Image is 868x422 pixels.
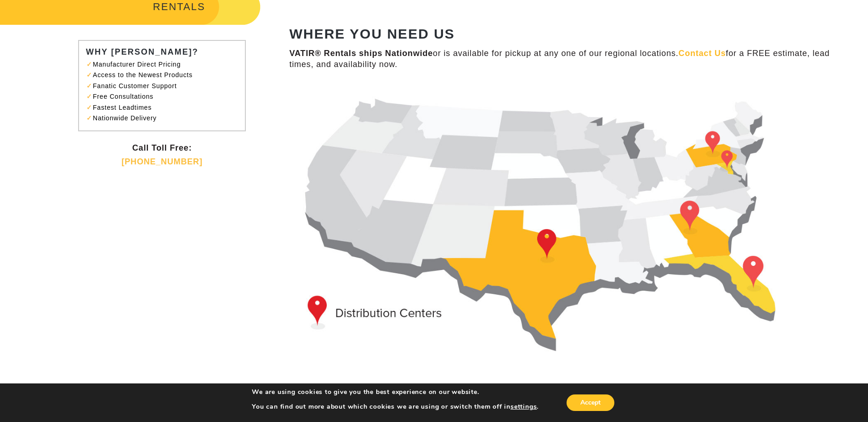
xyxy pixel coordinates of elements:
[91,113,238,124] li: Nationwide Delivery
[91,81,238,91] li: Fanatic Customer Support
[91,70,238,80] li: Access to the Newest Products
[679,49,726,58] a: Contact Us
[511,403,537,411] button: settings
[289,26,455,41] strong: WHERE YOU NEED US
[91,91,238,102] li: Free Consultations
[289,49,433,58] strong: VATIR® Rentals ships Nationwide
[289,84,822,356] img: dist-map-1
[122,157,203,166] a: [PHONE_NUMBER]
[289,48,854,70] p: or is available for pickup at any one of our regional locations. for a FREE estimate, lead times,...
[567,394,614,411] button: Accept
[252,403,539,411] p: You can find out more about which cookies we are using or switch them off in .
[91,59,238,70] li: Manufacturer Direct Pricing
[132,143,192,152] strong: Call Toll Free:
[252,388,539,396] p: We are using cookies to give you the best experience on our website.
[91,102,238,113] li: Fastest Leadtimes
[86,48,243,57] h3: WHY [PERSON_NAME]?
